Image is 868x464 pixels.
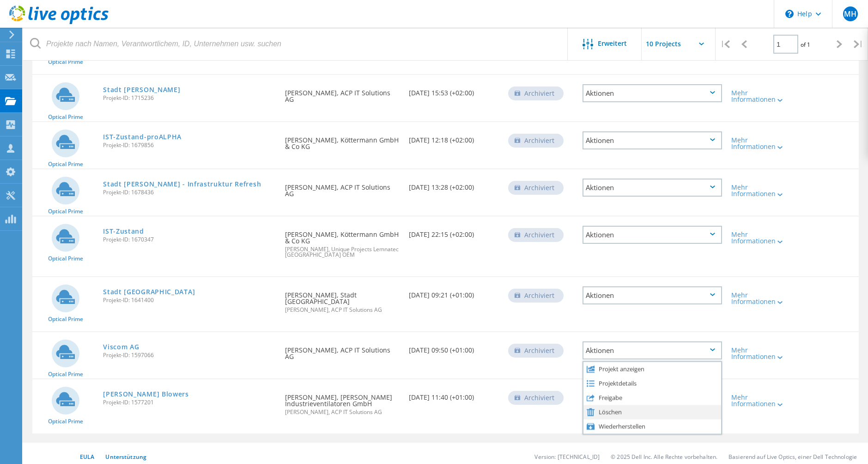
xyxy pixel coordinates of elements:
[280,332,404,369] div: [PERSON_NAME], ACP IT Solutions AG
[103,353,276,358] span: Projekt-ID: 1597066
[731,90,788,103] div: Mehr Informationen
[280,217,404,267] div: [PERSON_NAME], Köttermann GmbH & Co KG
[583,390,721,405] div: Freigabe
[728,453,857,461] li: Basierend auf Live Optics, einer Dell Technologie
[404,75,504,105] div: [DATE] 15:53 (+02:00)
[583,84,722,102] div: Aktionen
[285,307,400,313] span: [PERSON_NAME], ACP IT Solutions AG
[103,237,276,242] span: Projekt-ID: 1670347
[508,228,564,242] div: Archiviert
[583,286,722,304] div: Aktionen
[508,181,564,195] div: Archiviert
[508,87,564,100] div: Archiviert
[404,169,504,200] div: [DATE] 13:28 (+02:00)
[48,59,83,65] span: Optical Prime
[583,419,721,433] div: Wiederherstellen
[731,347,788,360] div: Mehr Informationen
[404,122,504,153] div: [DATE] 12:18 (+02:00)
[48,419,83,424] span: Optical Prime
[731,292,788,305] div: Mehr Informationen
[9,19,109,26] a: Live Optics Dashboard
[103,228,144,235] a: IST-Zustand
[48,371,83,377] span: Optical Prime
[731,231,788,244] div: Mehr Informationen
[48,114,83,120] span: Optical Prime
[48,256,83,261] span: Optical Prime
[285,409,400,415] span: [PERSON_NAME], ACP IT Solutions AG
[716,28,734,61] div: |
[105,453,146,461] a: Unterstützung
[285,247,400,258] span: [PERSON_NAME], Unique Projects Lemnatec [GEOGRAPHIC_DATA] OEM
[583,341,722,359] div: Aktionen
[103,297,276,303] span: Projekt-ID: 1641400
[280,169,404,206] div: [PERSON_NAME], ACP IT Solutions AG
[801,41,810,49] span: of 1
[404,332,504,363] div: [DATE] 09:50 (+01:00)
[583,362,721,376] div: Projekt anzeigen
[583,405,721,419] div: Löschen
[583,226,722,244] div: Aktionen
[508,391,564,405] div: Archiviert
[404,379,504,410] div: [DATE] 11:40 (+01:00)
[731,394,788,407] div: Mehr Informationen
[103,95,276,101] span: Projekt-ID: 1715236
[280,122,404,159] div: [PERSON_NAME], Köttermann GmbH & Co KG
[23,28,568,60] input: Projekte nach Namen, Verantwortlichem, ID, Unternehmen usw. suchen
[48,316,83,322] span: Optical Prime
[103,134,182,140] a: IST-Zustand-proALPHA
[508,344,564,358] div: Archiviert
[534,453,600,461] li: Version: [TECHNICAL_ID]
[404,217,504,247] div: [DATE] 22:15 (+02:00)
[280,75,404,112] div: [PERSON_NAME], ACP IT Solutions AG
[48,161,83,167] span: Optical Prime
[80,453,94,461] a: EULA
[583,376,721,390] div: Projektdetails
[785,10,794,18] svg: \n
[844,10,856,18] span: MH
[611,453,717,461] li: © 2025 Dell Inc. Alle Rechte vorbehalten.
[404,277,504,308] div: [DATE] 09:21 (+01:00)
[280,379,404,424] div: [PERSON_NAME], [PERSON_NAME] Industrieventilatoren GmbH
[731,137,788,150] div: Mehr Informationen
[103,391,189,397] a: [PERSON_NAME] Blowers
[849,28,868,61] div: |
[103,181,261,187] a: Stadt [PERSON_NAME] - Infrastruktur Refresh
[103,344,139,350] a: Viscom AG
[103,142,276,148] span: Projekt-ID: 1679856
[583,179,722,197] div: Aktionen
[103,289,195,295] a: Stadt [GEOGRAPHIC_DATA]
[598,40,627,47] span: Erweitert
[280,277,404,322] div: [PERSON_NAME], Stadt [GEOGRAPHIC_DATA]
[583,131,722,149] div: Aktionen
[508,134,564,148] div: Archiviert
[731,184,788,197] div: Mehr Informationen
[103,87,180,93] a: Stadt [PERSON_NAME]
[103,400,276,405] span: Projekt-ID: 1577201
[508,289,564,303] div: Archiviert
[48,209,83,214] span: Optical Prime
[103,190,276,195] span: Projekt-ID: 1678436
